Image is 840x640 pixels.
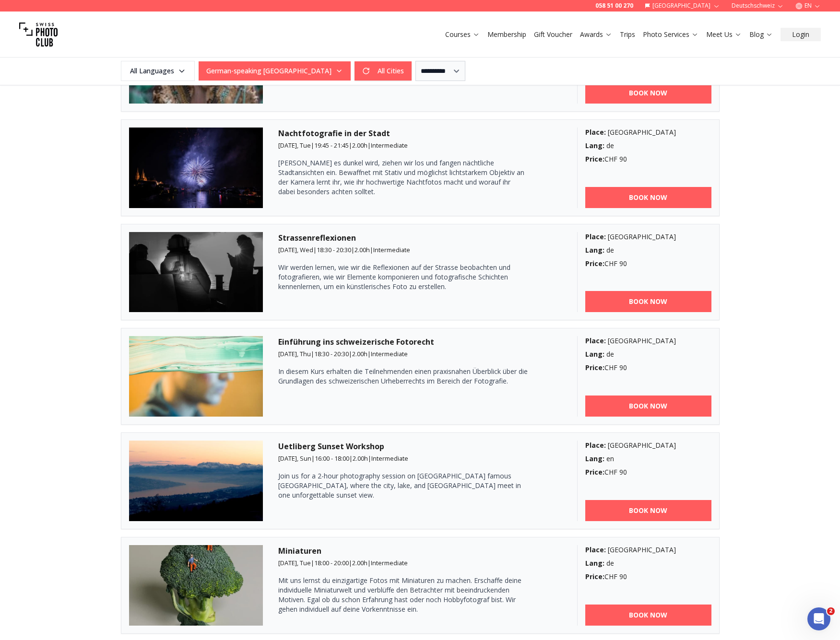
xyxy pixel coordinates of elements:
button: Blog [745,28,777,41]
img: Nachtfotografie in der Stadt [129,128,263,208]
button: Trips [616,28,639,41]
b: Price : [585,467,604,477]
b: BOOK NOW [629,297,667,306]
img: Einführung ins schweizerische Fotorecht [129,336,263,417]
div: [GEOGRAPHIC_DATA] [585,441,711,450]
small: | | | [278,349,408,358]
span: Intermediate [371,141,408,150]
button: All Languages [121,61,195,81]
span: 90 [619,259,627,268]
b: Place : [585,545,606,554]
img: Swiss photo club [19,15,58,54]
b: Lang : [585,349,604,359]
b: Lang : [585,454,604,463]
div: CHF [585,154,711,164]
div: CHF [585,363,711,372]
a: Membership [487,30,526,39]
div: de [585,245,711,255]
a: BOOK NOW [585,396,711,417]
h3: Strassenreflexionen [278,232,562,244]
div: [GEOGRAPHIC_DATA] [585,128,711,137]
span: All Languages [122,62,193,80]
b: Lang : [585,245,604,255]
span: Intermediate [371,349,408,358]
b: Place : [585,128,606,137]
b: Price : [585,572,604,581]
b: BOOK NOW [629,610,667,620]
button: All Cities [355,61,412,81]
a: BOOK NOW [585,291,711,312]
span: 18:30 - 20:30 [317,245,351,254]
div: CHF [585,572,711,582]
b: Place : [585,441,606,450]
b: BOOK NOW [629,88,667,98]
b: Lang : [585,141,604,150]
p: [PERSON_NAME] es dunkel wird, ziehen wir los und fangen nächtliche Stadtansichten ein. Bewaffnet ... [278,158,528,197]
a: Trips [620,30,635,39]
div: CHF [585,467,711,477]
a: Gift Voucher [534,30,572,39]
span: 90 [619,363,627,372]
div: de [585,349,711,359]
a: 058 51 00 270 [595,2,633,10]
div: [GEOGRAPHIC_DATA] [585,232,711,242]
div: de [585,559,711,568]
span: 90 [619,572,627,581]
span: 2.00 h [352,559,367,567]
button: Courses [441,28,484,41]
h3: Nachtfotografie in der Stadt [278,128,562,139]
button: Meet Us [702,28,745,41]
button: Awards [576,28,616,41]
small: | | | [278,141,408,150]
span: Intermediate [373,245,410,254]
a: Meet Us [706,30,742,39]
h3: Uetliberg Sunset Workshop [278,441,562,452]
a: Courses [445,30,480,39]
span: [DATE], Wed [278,245,313,254]
img: Uetliberg Sunset Workshop [129,441,263,521]
span: 19:45 - 21:45 [314,141,349,150]
div: CHF [585,259,711,268]
b: Lang : [585,559,604,568]
div: [GEOGRAPHIC_DATA] [585,545,711,555]
img: Miniaturen [129,545,263,626]
p: Mit uns lernst du einzigartige Fotos mit Miniaturen zu machen. Erschaffe deine individuelle Minia... [278,576,528,614]
a: Photo Services [643,30,698,39]
button: Gift Voucher [530,28,576,41]
span: 16:00 - 18:00 [315,454,349,463]
span: [DATE], Thu [278,349,311,358]
a: BOOK NOW [585,605,711,626]
p: Wir werden lernen, wie wir die Reflexionen auf der Strasse beobachten und fotografieren, wie wir ... [278,263,528,291]
span: 2.00 h [353,454,368,463]
span: [DATE], Tue [278,141,311,150]
span: 2.00 h [352,349,367,358]
span: 2 [827,607,835,615]
b: BOOK NOW [629,193,667,202]
img: Strassenreflexionen [129,232,263,313]
small: | | | [278,559,408,567]
small: | | | [278,454,408,463]
b: Price : [585,154,604,163]
span: Intermediate [371,454,408,463]
div: en [585,454,711,464]
span: [DATE], Sun [278,454,311,463]
span: Intermediate [371,559,408,567]
p: In diesem Kurs erhalten die Teilnehmenden einen praxisnahen Überblick über die Grundlagen des sch... [278,367,528,386]
button: Photo Services [639,28,702,41]
a: BOOK NOW [585,187,711,208]
b: BOOK NOW [629,506,667,515]
span: 18:30 - 20:30 [314,349,349,358]
button: German-speaking [GEOGRAPHIC_DATA] [199,61,351,81]
span: 2.00 h [352,141,367,150]
button: Login [781,28,821,41]
small: | | | [278,245,410,254]
div: de [585,141,711,151]
span: 90 [619,467,627,477]
a: BOOK NOW [585,82,711,104]
b: Place : [585,336,606,345]
h3: Einführung ins schweizerische Fotorecht [278,336,562,348]
div: [GEOGRAPHIC_DATA] [585,336,711,346]
b: BOOK NOW [629,401,667,411]
h3: Miniaturen [278,545,562,557]
a: BOOK NOW [585,500,711,521]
